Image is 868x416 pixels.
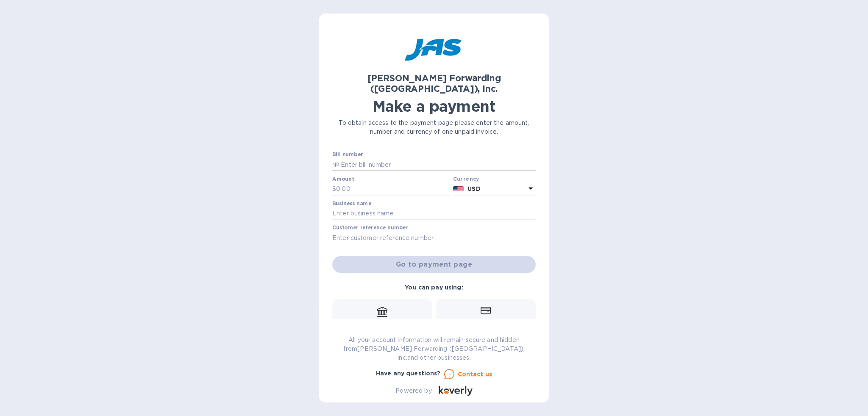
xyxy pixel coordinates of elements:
u: Contact us [458,371,492,377]
b: You can pay using: [405,284,463,291]
label: Business name [332,201,371,206]
b: Currency [453,176,479,182]
input: Enter customer reference number [332,231,536,244]
input: Enter bill number [339,158,536,171]
label: Amount [332,176,354,182]
input: Enter business name [332,207,536,220]
h1: Make a payment [332,97,536,115]
label: Customer reference number [332,226,408,231]
p: To obtain access to the payment page please enter the amount, number and currency of one unpaid i... [332,118,536,136]
b: Have any questions? [376,370,441,377]
b: [PERSON_NAME] Forwarding ([GEOGRAPHIC_DATA]), Inc. [367,73,501,94]
label: Bill number [332,152,363,157]
p: Powered by [395,386,431,395]
p: № [332,160,339,169]
p: $ [332,185,336,193]
input: 0.00 [336,183,450,196]
p: All your account information will remain secure and hidden from [PERSON_NAME] Forwarding ([GEOGRA... [332,336,536,362]
img: USD [453,186,465,192]
b: USD [467,185,480,192]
